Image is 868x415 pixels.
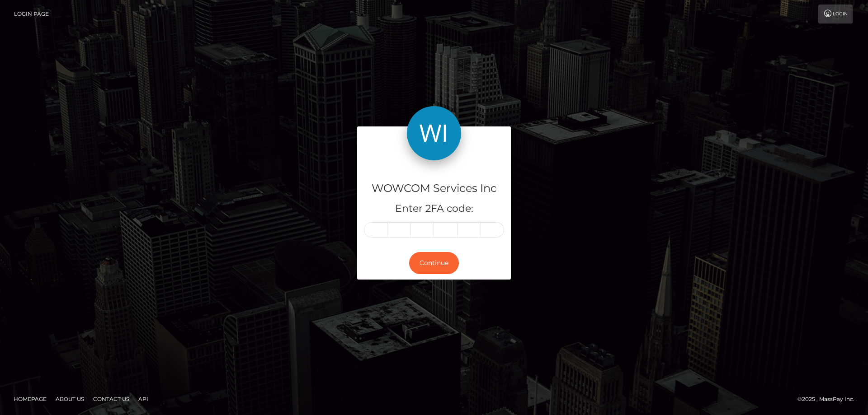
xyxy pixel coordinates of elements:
[14,5,49,23] a: Login Page
[407,106,461,160] img: WOWCOM Services Inc
[10,392,50,406] a: Homepage
[818,5,853,23] a: Login
[364,181,504,196] h4: WOWCOM Services Inc
[364,202,504,216] h5: Enter 2FA code:
[135,392,152,406] a: API
[52,392,88,406] a: About Us
[797,394,861,404] div: © 2025 , MassPay Inc.
[409,252,459,274] button: Continue
[90,392,133,406] a: Contact Us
